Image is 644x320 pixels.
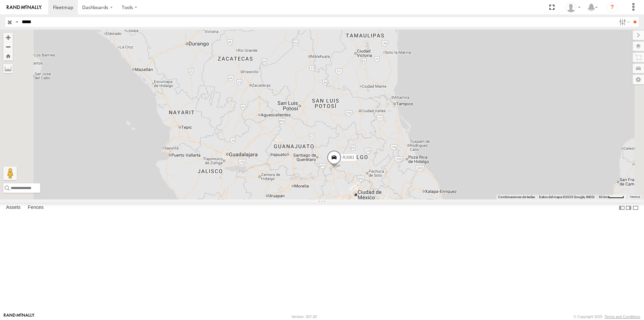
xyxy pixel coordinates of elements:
[616,17,631,27] label: Search Filter Options
[24,203,47,213] label: Fences
[291,315,317,319] div: Version: 307.00
[3,167,17,180] button: Arrastra al hombrecito al mapa para abrir Street View
[574,315,640,319] div: © Copyright 2025 -
[563,2,583,12] div: Jose Anaya
[632,203,639,213] label: Hide Summary Table
[3,203,24,213] label: Assets
[3,51,13,60] button: Zoom Home
[630,195,640,198] a: Términos (se abre en una nueva pestaña)
[14,17,19,27] label: Search Query
[605,315,640,319] a: Terms and Conditions
[539,195,595,199] span: Datos del mapa ©2025 Google, INEGI
[498,195,535,199] button: Combinaciones de teclas
[4,313,35,320] a: Visit our Website
[633,75,644,84] label: Map Settings
[597,195,626,199] button: Escala del mapa: 50 km por 43 píxeles
[599,195,608,199] span: 50 km
[607,2,618,13] i: ?
[619,203,625,213] label: Dock Summary Table to the Left
[7,5,42,10] img: rand-logo.svg
[3,42,13,51] button: Zoom out
[625,203,632,213] label: Dock Summary Table to the Right
[3,64,13,73] label: Measure
[343,155,355,160] span: RJ081
[3,33,13,42] button: Zoom in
